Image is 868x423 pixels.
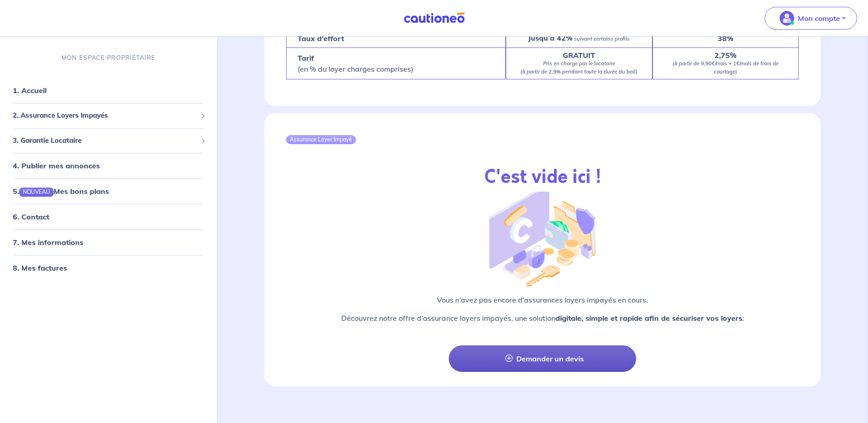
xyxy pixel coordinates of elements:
[4,157,213,175] div: 4. Publier mes annonces
[13,135,197,146] span: 3. Garantie Locataire
[286,135,356,144] div: Assurance Loyer Impayé
[714,51,736,60] strong: 2,75%
[673,60,779,75] em: (à partir de 9,90€/mois + 1€/mois de frais de courtage)
[62,53,155,62] p: MON ESPACE PROPRIÉTAIRE
[319,313,766,324] p: Découvrez notre offre d’assurance loyers impayés, une solution :
[449,345,636,372] a: Demander un devis
[298,34,344,43] strong: Taux d’effort
[520,60,637,75] em: Pris en charge par le locataire (à partir de 2,9% pendant toute la durée du bail)
[555,313,742,323] strong: digitale, simple et rapide afin de sécuriser vos loyers
[484,166,601,188] h2: C'est vide ici !
[765,7,857,30] button: illu_account_valid_menu.svgMon compte
[798,13,840,24] p: Mon compte
[319,294,766,305] p: Vous n’avez pas encore d’assurances loyers impayés en cours.
[528,33,572,42] strong: Jusqu’à 42%
[400,12,468,24] img: Cautioneo
[4,259,213,277] div: 8. Mes factures
[563,51,595,60] strong: GRATUIT
[298,52,413,74] p: (en % du loyer charges comprises)
[4,208,213,226] div: 6. Contact
[13,187,109,196] a: 5.NOUVEAUMes bons plans
[489,184,595,287] img: illu_empty_gli.png
[298,53,314,63] strong: Tarif
[13,86,46,95] a: 1. Accueil
[13,161,100,170] a: 4. Publier mes annonces
[4,182,213,200] div: 5.NOUVEAUMes bons plans
[574,36,630,42] em: suivant certains profils
[13,212,49,221] a: 6. Contact
[13,263,67,272] a: 8. Mes factures
[780,11,794,26] img: illu_account_valid_menu.svg
[4,233,213,251] div: 7. Mes informations
[13,110,197,121] span: 2. Assurance Loyers Impayés
[4,81,213,99] div: 1. Accueil
[4,107,213,125] div: 2. Assurance Loyers Impayés
[13,238,83,247] a: 7. Mes informations
[718,34,733,43] strong: 38%
[4,131,213,149] div: 3. Garantie Locataire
